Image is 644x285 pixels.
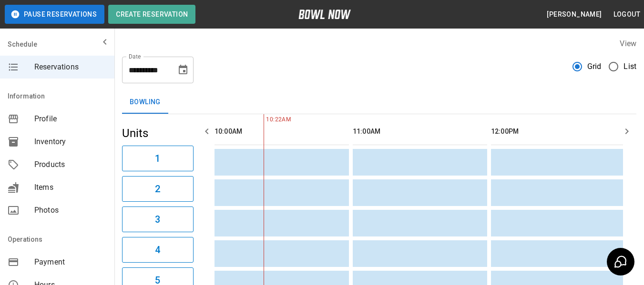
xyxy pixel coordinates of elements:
[624,61,636,72] span: List
[34,256,107,268] span: Payment
[122,206,194,232] button: 3
[34,61,107,73] span: Reservations
[122,91,636,114] div: inventory tabs
[491,118,625,145] th: 12:00PM
[122,91,168,114] button: Bowling
[620,39,636,48] label: View
[155,181,160,197] h6: 2
[587,61,602,72] span: Grid
[122,237,194,263] button: 4
[298,10,351,19] img: logo
[122,126,194,141] h5: Units
[215,118,349,145] th: 10:00AM
[34,205,107,216] span: Photos
[155,212,160,227] h6: 3
[543,6,605,23] button: [PERSON_NAME]
[264,115,266,125] span: 10:22AM
[122,176,194,202] button: 2
[610,6,644,23] button: Logout
[174,60,193,79] button: Choose date, selected date is Oct 3, 2025
[155,151,160,166] h6: 1
[34,182,107,193] span: Items
[353,118,487,145] th: 11:00AM
[34,159,107,170] span: Products
[108,5,195,24] button: Create Reservation
[34,113,107,125] span: Profile
[34,136,107,147] span: Inventory
[5,5,104,24] button: Pause Reservations
[122,146,194,171] button: 1
[155,242,160,257] h6: 4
